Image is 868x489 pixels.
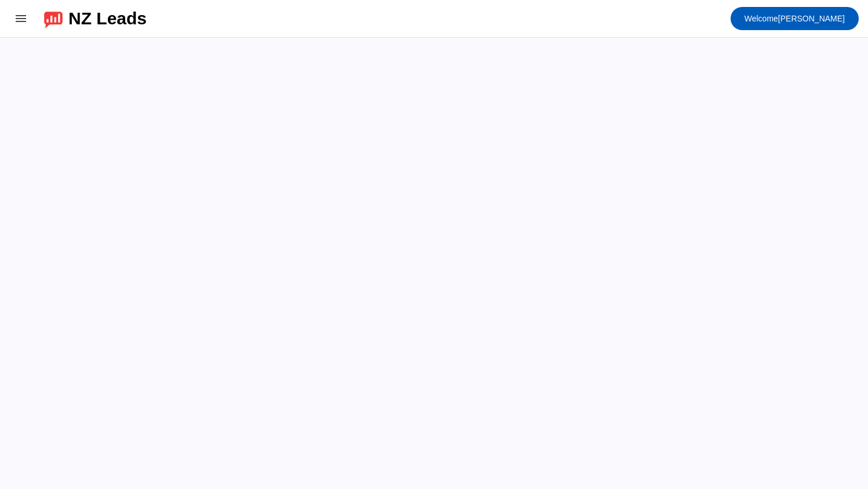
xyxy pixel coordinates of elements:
button: Welcome[PERSON_NAME] [731,7,859,30]
mat-icon: menu [14,12,28,25]
span: [PERSON_NAME] [744,10,845,27]
img: logo [44,9,63,28]
div: NZ Leads [68,10,147,27]
span: Welcome [744,14,778,23]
